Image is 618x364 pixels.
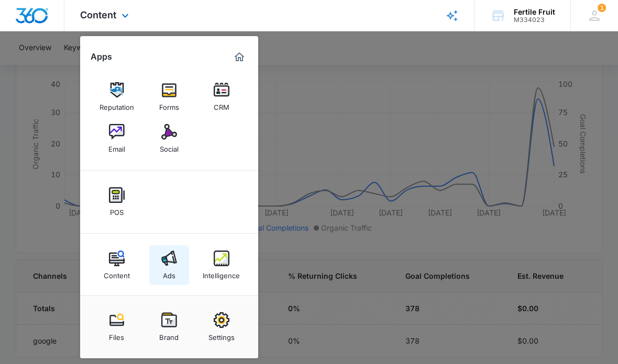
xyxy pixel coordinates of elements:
[110,203,124,217] div: POS
[514,8,555,16] div: account name
[91,52,112,62] h2: Apps
[514,16,555,24] div: account id
[108,140,125,153] div: Email
[104,266,130,280] div: Content
[160,140,179,153] div: Social
[231,49,248,65] a: Marketing 360® Dashboard
[203,266,240,280] div: Intelligence
[97,182,137,222] a: POS
[202,77,241,117] a: CRM
[214,98,229,111] div: CRM
[208,328,235,342] div: Settings
[598,4,606,12] span: 1
[163,266,175,280] div: Ads
[202,307,241,347] a: Settings
[109,328,124,342] div: Files
[149,119,189,158] a: Social
[97,307,137,347] a: Files
[149,245,189,285] a: Ads
[97,245,137,285] a: Content
[97,77,137,117] a: Reputation
[202,245,241,285] a: Intelligence
[598,4,606,12] div: notifications count
[159,328,179,342] div: Brand
[100,98,134,111] div: Reputation
[97,119,137,158] a: Email
[159,98,179,111] div: Forms
[80,9,116,20] span: Content
[149,77,189,117] a: Forms
[149,307,189,347] a: Brand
